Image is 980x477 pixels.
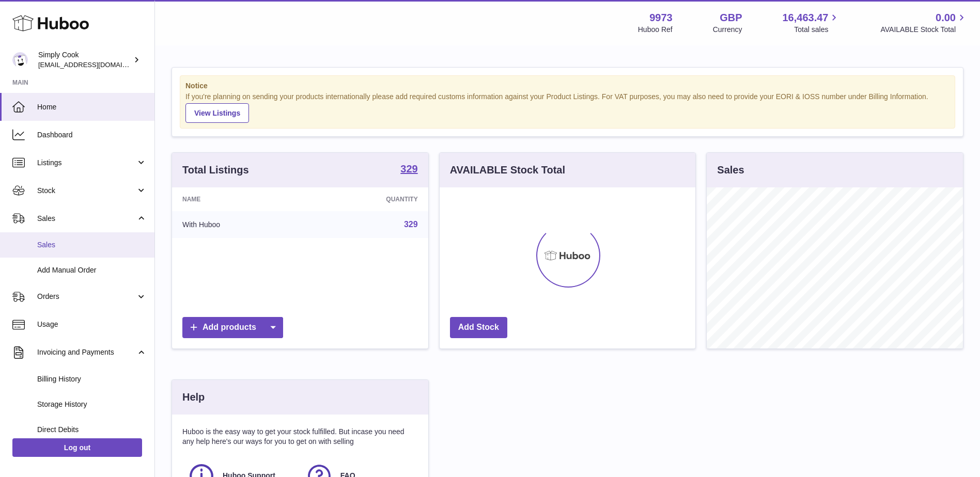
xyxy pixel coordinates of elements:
th: Quantity [307,187,428,211]
a: 16,463.47 Total sales [782,11,840,35]
div: Simply Cook [38,50,131,70]
a: View Listings [185,103,249,123]
div: If you're planning on sending your products internationally please add required customs informati... [185,92,950,123]
a: Add products [182,317,283,338]
strong: 329 [400,164,417,174]
td: With Huboo [172,211,307,238]
span: Sales [37,240,147,250]
span: Sales [37,214,136,224]
span: Usage [37,320,147,329]
span: Home [37,102,147,112]
h3: AVAILABLE Stock Total [450,163,565,177]
a: Log out [12,438,142,457]
p: Huboo is the easy way to get your stock fulfilled. But incase you need any help here's our ways f... [182,427,418,447]
span: 0.00 [936,11,956,25]
div: Huboo Ref [638,25,673,35]
span: Add Manual Order [37,265,147,275]
span: Total sales [794,25,840,35]
div: Currency [713,25,742,35]
strong: GBP [720,11,742,25]
a: 0.00 AVAILABLE Stock Total [880,11,968,35]
span: Direct Debits [37,425,147,435]
strong: Notice [185,81,950,91]
span: 16,463.47 [782,11,828,25]
span: Storage History [37,400,147,409]
a: 329 [400,164,417,176]
h3: Help [182,390,205,404]
h3: Sales [717,163,744,177]
h3: Total Listings [182,163,249,177]
span: Billing History [37,374,147,384]
th: Name [172,187,307,211]
a: Add Stock [450,317,507,338]
span: Orders [37,292,136,301]
span: Stock [37,186,136,196]
span: AVAILABLE Stock Total [880,25,968,35]
img: internalAdmin-9973@internal.huboo.com [12,52,28,68]
strong: 9973 [649,11,673,25]
span: Invoicing and Payments [37,347,136,357]
a: 329 [404,220,418,229]
span: Listings [37,158,136,168]
span: [EMAIL_ADDRESS][DOMAIN_NAME] [38,60,152,69]
span: Dashboard [37,130,147,140]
